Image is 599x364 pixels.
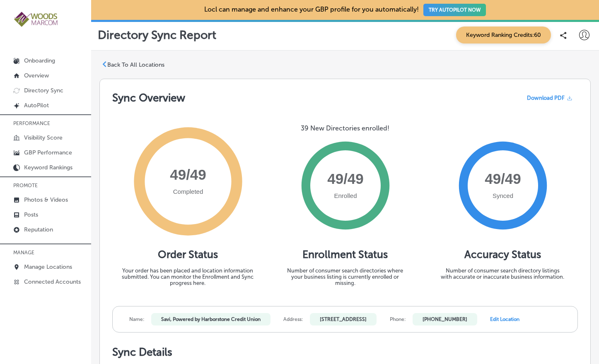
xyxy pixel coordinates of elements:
p: Number of consumer search directory listings with accurate or inaccurate business information. [440,268,565,280]
p: [PHONE_NUMBER] [413,313,477,325]
p: Onboarding [24,57,55,64]
p: Keyword Rankings [24,164,72,171]
a: Back To All Locations [101,61,164,69]
h1: Sync Details [112,346,578,359]
h1: Order Status [158,248,218,261]
a: Edit Location [490,316,519,322]
p: AutoPilot [24,102,49,109]
p: [STREET_ADDRESS] [310,313,377,325]
p: Reputation [24,226,53,233]
p: Savi, Powered by Harborstone Credit Union [151,313,271,325]
button: TRY AUTOPILOT NOW [423,4,486,16]
span: Download PDF [527,95,565,101]
p: Posts [24,211,38,218]
span: Keyword Ranking Credits: 60 [456,27,551,43]
label: Phone: [390,316,406,322]
label: Address: [283,316,303,322]
p: Visibility Score [24,134,63,141]
p: Photos & Videos [24,196,68,203]
p: Manage Locations [24,263,72,270]
p: GBP Performance [24,149,72,156]
p: Connected Accounts [24,278,81,285]
p: Overview [24,72,49,79]
h1: Enrollment Status [302,248,388,261]
h1: Sync Overview [112,92,185,104]
p: Number of consumer search directories where your business listing is currently enrolled or missing. [283,268,407,286]
p: Directory Sync Report [98,28,216,42]
img: 4a29b66a-e5ec-43cd-850c-b989ed1601aaLogo_Horizontal_BerryOlive_1000.jpg [13,11,59,28]
p: Your order has been placed and location information submitted. You can monitor the Enrollment and... [115,268,260,286]
h1: Accuracy Status [464,248,541,261]
p: Back To All Locations [107,61,164,68]
label: Name: [129,316,145,322]
p: Directory Sync [24,87,63,94]
p: 39 New Directories enrolled! [301,124,389,132]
